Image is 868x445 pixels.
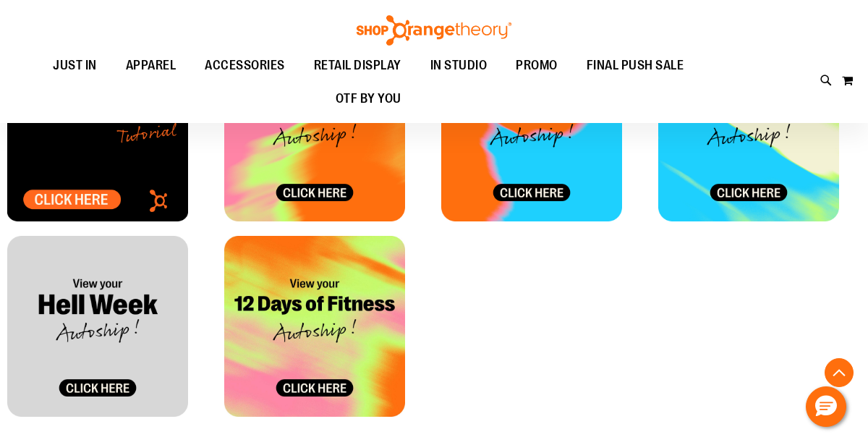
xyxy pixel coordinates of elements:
span: ACCESSORIES [205,49,285,82]
a: PROMO [501,49,572,82]
a: JUST IN [38,49,111,82]
span: JUST IN [53,49,97,82]
span: IN STUDIO [430,49,488,82]
img: OTF Tile - Marathon Marketing [441,41,622,221]
img: FALL DRI TRI_Allocation Tile [658,41,839,221]
span: FINAL PUSH SALE [587,49,684,82]
a: FINAL PUSH SALE [572,49,699,82]
img: HELLWEEK_Allocation Tile [7,236,188,417]
a: IN STUDIO [416,49,502,82]
img: HELLWEEK_Allocation Tile [7,41,188,221]
button: Hello, have a question? Let’s chat. [806,386,846,427]
span: OTF BY YOU [336,82,401,115]
span: PROMO [516,49,558,82]
a: ACCESSORIES [190,49,299,82]
span: RETAIL DISPLAY [314,49,401,82]
button: Back To Top [825,358,854,387]
a: RETAIL DISPLAY [299,49,416,82]
a: OTF BY YOU [321,82,416,116]
a: APPAREL [111,49,191,82]
img: Shop Orangetheory [354,15,514,46]
span: APPAREL [126,49,176,82]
